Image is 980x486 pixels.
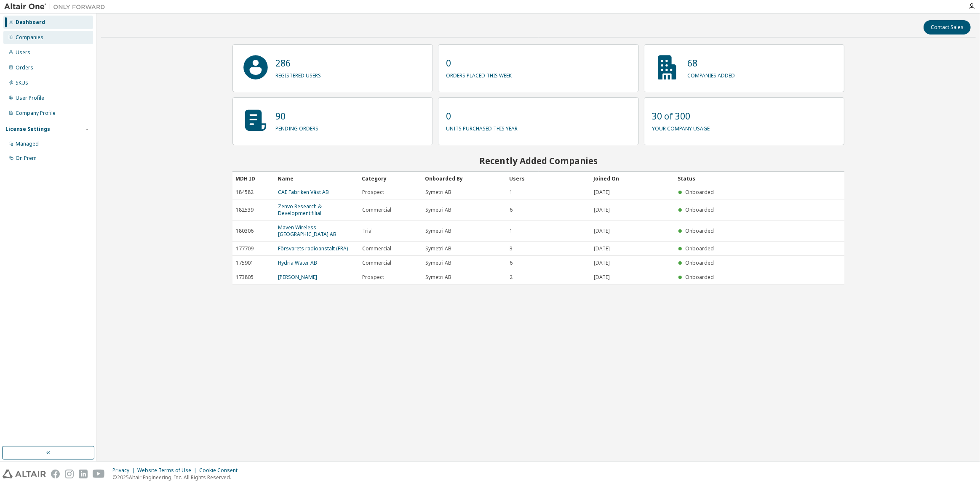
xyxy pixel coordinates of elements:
span: Commercial [363,207,392,213]
span: [DATE] [594,228,610,234]
a: Maven Wireless [GEOGRAPHIC_DATA] AB [278,224,337,238]
div: MDH ID [236,172,271,185]
a: CAE Fabriken Väst AB [278,189,329,196]
div: Companies [16,34,43,41]
span: 177709 [236,245,254,252]
span: 2 [510,274,513,281]
a: Zenvo Research & Development filial [278,203,322,217]
p: 286 [276,57,321,69]
span: Symetri AB [426,228,452,234]
div: Company Profile [16,110,56,117]
p: units purchased this year [446,122,518,132]
span: Trial [363,228,373,234]
div: Name [278,172,355,185]
span: Prospect [363,274,385,281]
span: Symetri AB [426,207,452,213]
div: Users [510,172,587,185]
span: 182539 [236,207,254,213]
span: Symetri AB [426,189,452,196]
span: 184582 [236,189,254,196]
p: orders placed this week [446,69,512,79]
img: linkedin.svg [79,470,88,478]
span: 180306 [236,228,254,234]
button: Contact Sales [924,20,971,35]
div: SKUs [16,80,28,86]
p: 0 [446,57,512,69]
div: License Settings [5,126,50,133]
span: Symetri AB [426,260,452,266]
a: Försvarets radioanstalt (FRA) [278,245,348,252]
p: your company usage [652,122,710,132]
span: Symetri AB [426,245,452,252]
span: [DATE] [594,274,610,281]
div: Joined On [594,172,671,185]
span: [DATE] [594,245,610,252]
img: youtube.svg [93,470,105,478]
span: 1 [510,189,513,196]
div: Category [362,172,419,185]
div: Onboarded By [425,172,503,185]
span: 1 [510,228,513,234]
img: instagram.svg [65,470,74,478]
span: [DATE] [594,260,610,266]
span: 6 [510,260,513,266]
p: 68 [687,57,735,69]
span: Commercial [363,245,392,252]
p: registered users [276,69,321,79]
p: © 2025 Altair Engineering, Inc. All Rights Reserved. [112,474,243,481]
p: 0 [446,110,518,122]
span: Onboarded [685,274,714,281]
a: [PERSON_NAME] [278,274,318,281]
span: 6 [510,207,513,213]
span: Onboarded [685,227,714,234]
span: Commercial [363,260,392,266]
h2: Recently Added Companies [232,155,845,166]
div: User Profile [16,95,44,101]
p: 30 of 300 [652,110,710,122]
span: Onboarded [685,245,714,252]
p: companies added [687,69,735,79]
span: [DATE] [594,207,610,213]
img: Altair One [4,3,109,11]
span: Symetri AB [426,274,452,281]
div: Dashboard [16,19,45,26]
span: Onboarded [685,206,714,213]
span: Prospect [363,189,385,196]
div: Managed [16,141,39,147]
span: 173805 [236,274,254,281]
span: 3 [510,245,513,252]
div: Users [16,49,30,56]
img: facebook.svg [51,470,60,478]
span: [DATE] [594,189,610,196]
img: altair_logo.svg [3,470,46,478]
div: Website Terms of Use [137,467,199,474]
a: Hydria Water AB [278,259,318,266]
span: 175901 [236,260,254,266]
span: Onboarded [685,189,714,196]
div: Status [678,172,794,185]
div: Cookie Consent [199,467,243,474]
span: Onboarded [685,259,714,266]
p: pending orders [276,122,319,132]
div: On Prem [16,155,37,162]
p: 90 [276,110,319,122]
div: Orders [16,64,33,71]
div: Privacy [112,467,137,474]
